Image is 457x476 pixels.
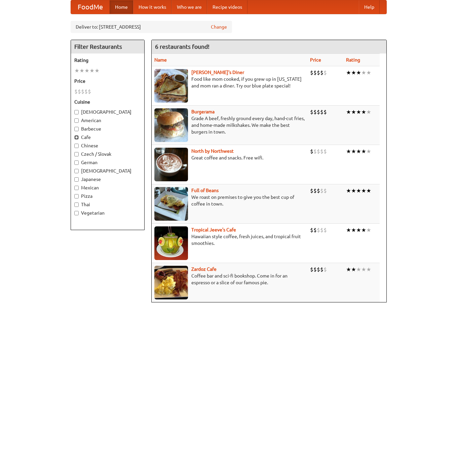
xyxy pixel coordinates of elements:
[74,125,141,132] label: Barbecue
[74,152,79,156] input: Czech / Slovak
[74,186,79,190] input: Mexican
[356,226,361,234] li: ★
[320,266,323,273] li: $
[74,211,79,215] input: Vegetarian
[154,266,188,299] img: zardoz.jpg
[154,226,188,260] img: jeeves.jpg
[366,108,371,116] li: ★
[154,272,305,286] p: Coffee bar and sci-fi bookshop. Come in for an espresso or a slice of our famous pie.
[74,151,141,157] label: Czech / Slovak
[356,266,361,273] li: ★
[323,69,327,76] li: $
[317,69,320,76] li: $
[317,187,320,194] li: $
[313,148,317,155] li: $
[191,227,236,232] a: Tropical Jeeve's Cafe
[366,148,371,155] li: ★
[320,187,323,194] li: $
[133,0,172,14] a: How it works
[74,110,79,114] input: [DEMOGRAPHIC_DATA]
[74,193,141,199] label: Pizza
[110,0,133,14] a: Home
[74,135,79,140] input: Cafe
[351,108,356,116] li: ★
[323,187,327,194] li: $
[74,184,141,191] label: Mexican
[74,109,141,115] label: [DEMOGRAPHIC_DATA]
[74,142,141,149] label: Chinese
[211,24,227,30] a: Change
[154,69,188,103] img: sallys.jpg
[310,57,321,63] a: Price
[88,88,91,95] li: $
[74,169,79,173] input: [DEMOGRAPHIC_DATA]
[74,78,141,84] h5: Price
[71,40,144,53] h4: Filter Restaurants
[351,69,356,76] li: ★
[74,177,79,182] input: Japanese
[78,88,81,95] li: $
[310,266,313,273] li: $
[317,148,320,155] li: $
[154,115,305,135] p: Grade A beef, freshly ground every day, hand-cut fries, and home-made milkshakes. We make the bes...
[359,0,380,14] a: Help
[361,226,366,234] li: ★
[346,69,351,76] li: ★
[323,226,327,234] li: $
[320,226,323,234] li: $
[320,148,323,155] li: $
[154,57,167,63] a: Name
[71,0,110,14] a: FoodMe
[361,108,366,116] li: ★
[74,210,141,216] label: Vegetarian
[313,108,317,116] li: $
[366,226,371,234] li: ★
[346,266,351,273] li: ★
[191,109,215,114] a: Burgerama
[356,187,361,194] li: ★
[74,88,78,95] li: $
[323,266,327,273] li: $
[191,266,217,272] b: Zardoz Cafe
[356,148,361,155] li: ★
[351,187,356,194] li: ★
[356,69,361,76] li: ★
[81,88,84,95] li: $
[74,144,79,148] input: Chinese
[74,201,141,208] label: Thai
[191,70,244,75] a: [PERSON_NAME]'s Diner
[207,0,247,14] a: Recipe videos
[313,266,317,273] li: $
[310,69,313,76] li: $
[74,67,79,74] li: ★
[74,168,141,174] label: [DEMOGRAPHIC_DATA]
[310,108,313,116] li: $
[361,266,366,273] li: ★
[191,188,219,193] a: Full of Beans
[366,266,371,273] li: ★
[361,187,366,194] li: ★
[346,108,351,116] li: ★
[351,148,356,155] li: ★
[317,108,320,116] li: $
[366,187,371,194] li: ★
[154,148,188,181] img: north.jpg
[346,187,351,194] li: ★
[74,203,79,207] input: Thai
[71,21,232,33] div: Deliver to: [STREET_ADDRESS]
[191,148,234,154] a: North by Northwest
[74,176,141,183] label: Japanese
[74,118,79,123] input: American
[310,187,313,194] li: $
[172,0,207,14] a: Who we are
[84,88,88,95] li: $
[361,69,366,76] li: ★
[89,67,94,74] li: ★
[84,67,89,74] li: ★
[310,226,313,234] li: $
[346,57,360,63] a: Rating
[317,266,320,273] li: $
